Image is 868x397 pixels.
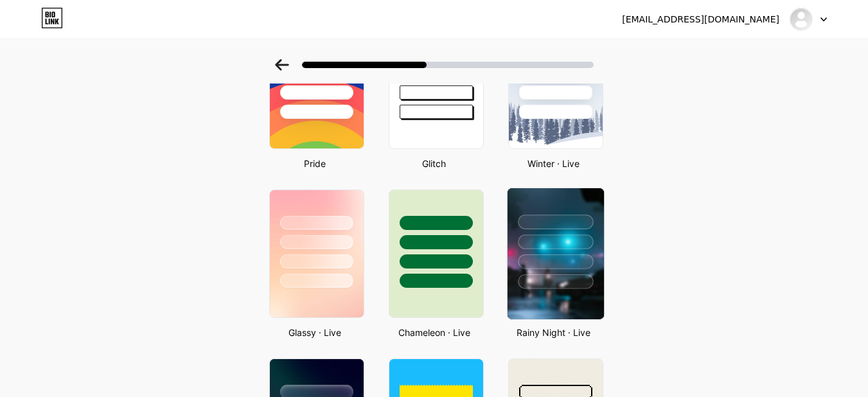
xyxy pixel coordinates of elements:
div: Winter · Live [504,157,603,170]
div: [EMAIL_ADDRESS][DOMAIN_NAME] [622,13,779,26]
div: Glassy · Live [265,326,364,339]
div: Glitch [385,157,484,170]
img: kristinecadungog [789,7,813,31]
div: Pride [265,157,364,170]
img: rainy_night.jpg [507,188,603,319]
div: Chameleon · Live [385,326,484,339]
div: Rainy Night · Live [504,326,603,339]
